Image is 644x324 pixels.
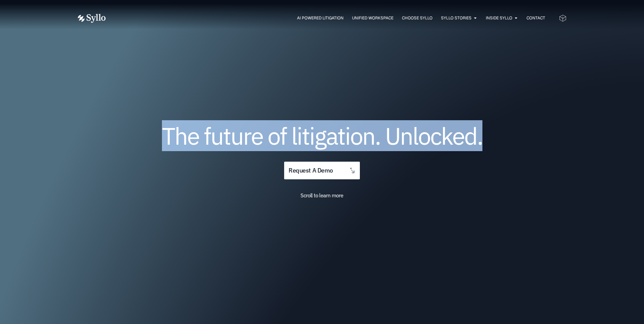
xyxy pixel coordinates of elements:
[352,15,393,21] a: Unified Workspace
[402,15,433,21] a: Choose Syllo
[300,192,343,199] span: Scroll to learn more
[284,162,360,180] a: request a demo
[119,15,545,21] div: Menu Toggle
[119,15,545,21] nav: Menu
[527,15,545,21] a: Contact
[118,125,526,147] h1: The future of litigation. Unlocked.
[486,15,512,21] a: Inside Syllo
[289,167,333,174] span: request a demo
[297,15,344,21] a: AI Powered Litigation
[441,15,472,21] a: Syllo Stories
[78,14,106,23] img: Vector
